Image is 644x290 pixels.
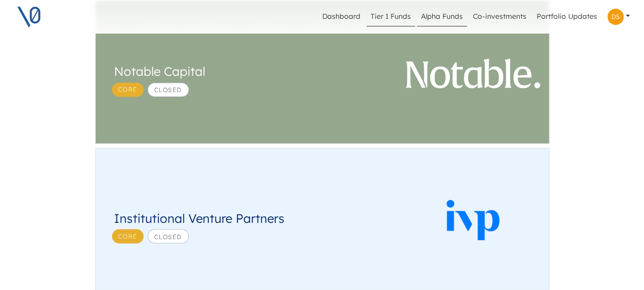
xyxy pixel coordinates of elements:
a: Dashboard [318,7,365,26]
a: Tier 1 Funds [367,7,415,26]
a: Portfolio Updates [533,7,601,26]
a: Alpha Funds [417,7,467,26]
span: Core [112,82,144,97]
img: Notable Capital [406,10,541,137]
h3: Institutional Venture Partners [114,211,389,225]
h3: Notable Capital [114,64,389,79]
span: Closed [148,82,189,97]
img: V0 logo [16,4,42,30]
img: Profile [607,9,624,25]
img: Institutional Venture Partners [406,156,541,283]
span: Core [112,229,144,243]
a: Co-investments [469,7,530,26]
span: Closed [148,229,189,243]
